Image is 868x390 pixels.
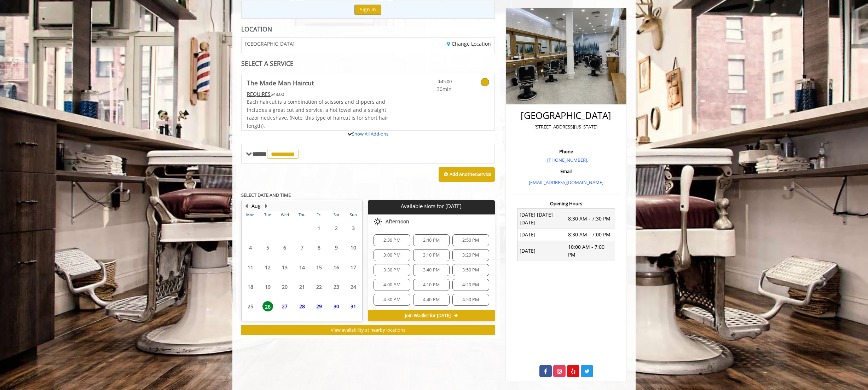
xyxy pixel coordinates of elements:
div: 3:00 PM [374,249,410,261]
p: [STREET_ADDRESS][US_STATE] [514,123,619,131]
td: 10:00 AM - 7:00 PM [566,241,615,261]
div: SELECT A SERVICE [241,60,495,67]
div: 4:20 PM [452,279,489,291]
a: $45.00 [410,74,452,93]
button: Previous Month [243,202,249,210]
span: 4:20 PM [462,282,479,288]
td: Select day28 [293,297,310,316]
button: Add AnotherService [439,167,495,182]
span: 26 [262,301,273,311]
span: 3:40 PM [423,267,440,273]
span: 3:20 PM [462,252,479,258]
h2: [GEOGRAPHIC_DATA] [514,110,619,121]
div: 4:10 PM [413,279,450,291]
td: Select day29 [311,297,328,316]
td: [DATE] [DATE] [DATE] [517,209,566,229]
th: Thu [293,211,310,218]
div: 4:50 PM [452,294,489,306]
div: 2:40 PM [413,234,450,246]
span: 4:10 PM [423,282,440,288]
span: 30min [410,85,452,93]
a: Change Location [447,40,491,47]
div: 3:30 PM [374,264,410,276]
span: Join Waitlist for [DATE] [405,313,451,319]
p: Available slots for [DATE] [371,203,492,209]
span: 2:40 PM [423,237,440,243]
b: LOCATION [241,25,272,33]
button: Aug [251,202,261,210]
td: 8:30 AM - 7:00 PM [566,229,615,241]
th: Mon [242,211,259,218]
td: [DATE] [517,241,566,261]
button: Next Month [263,202,269,210]
span: Each haircut is a combination of scissors and clippers and includes a great cut and service, a ho... [247,98,388,129]
span: 28 [297,301,307,311]
div: 3:40 PM [413,264,450,276]
b: SELECT DATE AND TIME [241,192,291,198]
th: Tue [259,211,276,218]
div: 2:30 PM [374,234,410,246]
span: 29 [314,301,324,311]
span: This service needs some Advance to be paid before we block your appointment [247,91,271,97]
h3: Opening Hours [512,201,620,206]
td: 8:30 AM - 7:30 PM [566,209,615,229]
span: 4:50 PM [462,297,479,303]
span: 30 [331,301,342,311]
a: Show All Add-ons [352,131,388,137]
span: 2:30 PM [383,237,400,243]
a: + [PHONE_NUMBER]. [544,157,588,163]
div: 4:30 PM [374,294,410,306]
span: [GEOGRAPHIC_DATA] [245,41,295,46]
td: Select day31 [345,297,362,316]
h3: Phone [514,149,619,154]
span: Afternoon [386,219,409,224]
h3: Email [514,169,619,174]
th: Sun [345,211,362,218]
td: Select day27 [276,297,293,316]
span: 2:50 PM [462,237,479,243]
div: 3:50 PM [452,264,489,276]
span: 27 [279,301,290,311]
span: 4:40 PM [423,297,440,303]
b: Add Another Service [450,171,491,177]
b: The Made Man Haircut [247,78,314,88]
span: 3:00 PM [383,252,400,258]
div: 4:00 PM [374,279,410,291]
img: afternoon slots [374,217,382,226]
th: Sat [328,211,345,218]
a: [EMAIL_ADDRESS][DOMAIN_NAME] [529,179,603,185]
span: 4:00 PM [383,282,400,288]
span: View availability at nearby locations [331,327,405,333]
span: 3:50 PM [462,267,479,273]
div: 3:10 PM [413,249,450,261]
span: 4:30 PM [383,297,400,303]
button: View availability at nearby locations [241,325,495,335]
th: Wed [276,211,293,218]
span: 3:10 PM [423,252,440,258]
div: The Made Man Haircut Add-onS [241,130,495,131]
span: 31 [348,301,359,311]
div: 2:50 PM [452,234,489,246]
button: Sign In [354,5,381,15]
th: Fri [311,211,328,218]
div: 3:20 PM [452,249,489,261]
span: 3:30 PM [383,267,400,273]
td: Select day26 [259,297,276,316]
div: 4:40 PM [413,294,450,306]
td: Select day30 [328,297,345,316]
td: [DATE] [517,229,566,241]
div: $48.00 [247,90,389,98]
